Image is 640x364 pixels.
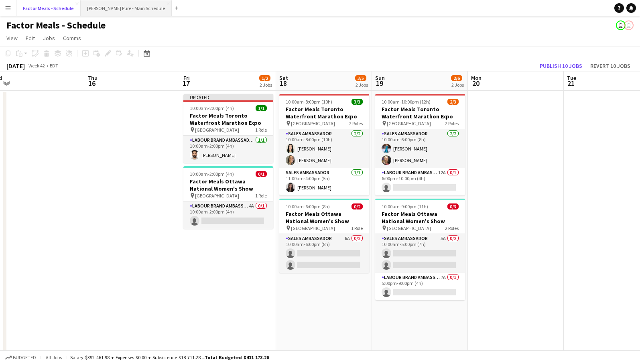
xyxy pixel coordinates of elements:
div: Salary $392 461.98 + Expenses $0.00 + Subsistence $18 711.28 = [70,354,269,360]
span: Mon [471,74,482,81]
span: Fri [183,74,190,81]
div: 2 Jobs [356,82,368,88]
span: 2 Roles [349,120,363,126]
span: 20 [470,79,482,88]
span: 10:00am-10:00pm (12h) [382,99,431,105]
span: 1/1 [256,105,267,111]
button: Factor Meals - Schedule [16,0,81,16]
span: View [6,35,18,42]
button: Revert 10 jobs [587,61,634,71]
span: 0/2 [351,203,363,209]
span: 1 Role [255,193,267,199]
span: 1 Role [351,225,363,231]
div: EDT [50,63,58,69]
a: Comms [60,33,84,43]
span: Jobs [43,35,55,42]
app-job-card: 10:00am-9:00pm (11h)0/3Factor Meals Ottawa National Women's Show [GEOGRAPHIC_DATA]2 RolesSales Am... [375,199,465,300]
span: 10:00am-6:00pm (8h) [286,203,330,209]
span: Thu [87,74,98,81]
app-user-avatar: Tifany Scifo [616,20,626,30]
button: [PERSON_NAME] Pure - Main Schedule [81,0,172,16]
a: Jobs [40,33,58,43]
span: Budgeted [13,355,36,360]
span: 10:00am-2:00pm (4h) [190,171,234,177]
app-card-role: Labour Brand Ambassadors12A0/16:00pm-10:00pm (4h) [375,168,465,195]
span: [GEOGRAPHIC_DATA] [387,225,431,231]
app-card-role: Sales Ambassador5A0/210:00am-5:00pm (7h) [375,234,465,273]
app-user-avatar: Tifany Scifo [624,20,634,30]
app-card-role: Labour Brand Ambassadors1/110:00am-2:00pm (4h)[PERSON_NAME] [183,136,273,163]
span: 3/5 [355,75,366,81]
h3: Factor Meals Toronto Waterfront Marathon Expo [183,112,273,126]
span: Edit [26,35,35,42]
span: [GEOGRAPHIC_DATA] [195,127,239,133]
h3: Factor Meals Toronto Waterfront Marathon Expo [375,106,465,120]
app-card-role: Sales Ambassador2/210:00am-6:00pm (8h)[PERSON_NAME][PERSON_NAME] [375,129,465,168]
button: Publish 10 jobs [536,61,585,71]
span: Week 42 [26,63,47,69]
app-job-card: 10:00am-2:00pm (4h)0/1Factor Meals Ottawa National Women's Show [GEOGRAPHIC_DATA]1 RoleLabour Bra... [183,166,273,229]
span: 10:00am-8:00pm (10h) [286,99,332,105]
div: 2 Jobs [451,82,464,88]
span: 2 Roles [445,225,459,231]
app-job-card: 10:00am-10:00pm (12h)2/3Factor Meals Toronto Waterfront Marathon Expo [GEOGRAPHIC_DATA]2 RolesSal... [375,94,465,195]
span: 17 [182,79,190,88]
span: [GEOGRAPHIC_DATA] [291,120,335,126]
span: 10:00am-9:00pm (11h) [382,203,428,209]
span: [GEOGRAPHIC_DATA] [387,120,431,126]
app-card-role: Sales Ambassador6A0/210:00am-6:00pm (8h) [279,234,369,273]
app-job-card: Updated10:00am-2:00pm (4h)1/1Factor Meals Toronto Waterfront Marathon Expo [GEOGRAPHIC_DATA]1 Rol... [183,94,273,163]
span: Total Budgeted $411 173.26 [205,354,269,360]
span: 19 [374,79,385,88]
span: Sun [375,74,385,81]
h3: Factor Meals Toronto Waterfront Marathon Expo [279,106,369,120]
app-job-card: 10:00am-6:00pm (8h)0/2Factor Meals Ottawa National Women's Show [GEOGRAPHIC_DATA]1 RoleSales Amba... [279,199,369,273]
span: [GEOGRAPHIC_DATA] [195,193,239,199]
app-card-role: Labour Brand Ambassadors4A0/110:00am-2:00pm (4h) [183,201,273,229]
span: Sat [279,74,288,81]
span: 1/2 [259,75,270,81]
span: 16 [86,79,98,88]
span: 2 Roles [445,120,459,126]
span: 1 Role [255,127,267,133]
span: 2/6 [451,75,462,81]
span: Tue [567,74,576,81]
span: Comms [63,35,81,42]
a: Edit [22,33,38,43]
span: 0/3 [447,203,459,209]
app-job-card: 10:00am-8:00pm (10h)3/3Factor Meals Toronto Waterfront Marathon Expo [GEOGRAPHIC_DATA]2 RolesSale... [279,94,369,195]
app-card-role: Labour Brand Ambassadors7A0/15:00pm-9:00pm (4h) [375,273,465,300]
app-card-role: Sales Ambassador2/210:00am-8:00pm (10h)[PERSON_NAME][PERSON_NAME] [279,129,369,168]
div: 2 Jobs [260,82,272,88]
span: 2/3 [447,99,459,105]
h1: Factor Meals - Schedule [6,19,106,31]
a: View [3,33,21,43]
button: Budgeted [4,353,37,362]
span: 10:00am-2:00pm (4h) [190,105,234,111]
span: 18 [278,79,288,88]
div: Updated [183,94,273,100]
span: [GEOGRAPHIC_DATA] [291,225,335,231]
h3: Factor Meals Ottawa National Women's Show [279,210,369,225]
span: 0/1 [256,171,267,177]
span: All jobs [44,354,63,360]
app-card-role: Sales Ambassador1/111:00am-4:00pm (5h)[PERSON_NAME] [279,168,369,195]
h3: Factor Meals Ottawa National Women's Show [183,178,273,192]
span: 3/3 [351,99,363,105]
div: [DATE] [6,62,25,70]
h3: Factor Meals Ottawa National Women's Show [375,210,465,225]
span: 21 [566,79,576,88]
